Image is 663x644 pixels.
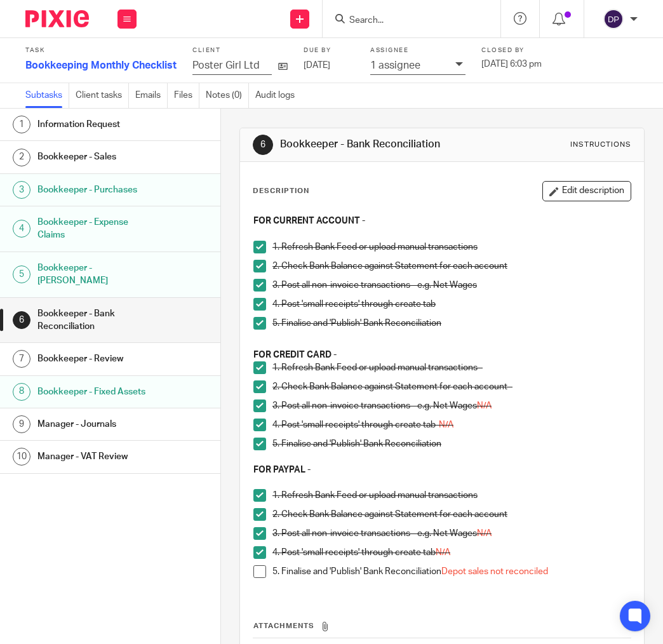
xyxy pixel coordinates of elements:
p: Bookkeeping Monthly Checklist [25,59,177,72]
p: 5. Finalise and 'Publish' Bank Reconciliation [272,317,631,330]
strong: FOR PAYPAL - [253,466,311,474]
label: Client [192,46,288,55]
p: 1 assignee [370,60,420,71]
p: 1. Refresh Bank Feed or upload manual transactions [272,489,631,502]
span: N/A [439,420,453,429]
span: Depot sales not reconciled [441,567,548,576]
a: Emails [135,83,168,108]
span: Attachments [253,622,314,629]
img: Pixie [25,10,89,27]
h1: Bookkeeper - Bank Reconciliation [280,138,469,151]
strong: FOR CURRENT ACCOUNT - [253,217,365,225]
h1: Bookkeeper - Purchases [37,180,151,199]
p: 5. Finalise and 'Publish' Bank Reconciliation [272,438,631,450]
div: 1 [13,116,30,133]
label: Assignee [370,46,465,55]
p: 2. Check Bank Balance against Statement for each account [272,508,631,521]
span: [DATE] [304,61,330,70]
p: 4. Post 'small receipts' through create tab [272,298,631,311]
p: 3. Post all non-invoice transactions - e.g. Net Wages [272,399,631,412]
div: 6 [13,311,30,329]
h1: Bookkeeper - Expense Claims [37,213,151,245]
a: Audit logs [255,83,301,108]
label: Task [25,46,177,55]
p: Poster Girl Ltd [192,60,260,71]
h1: Bookkeeper - Fixed Assets [37,382,151,401]
input: Search [348,15,462,27]
span: N/A [477,401,492,410]
div: 2 [13,149,30,166]
h1: Bookkeeper - [PERSON_NAME] [37,258,151,291]
div: 9 [13,415,30,433]
div: Instructions [570,140,631,150]
p: 4. Post 'small receipts' through create tab [272,546,631,559]
a: Files [174,83,199,108]
h1: Bookkeeper - Sales [37,147,151,166]
h1: Manager - Journals [37,415,151,434]
div: 7 [13,350,30,368]
button: Edit description [542,181,631,201]
div: 6 [253,135,273,155]
div: 5 [13,265,30,283]
label: Due by [304,46,354,55]
p: 3. Post all non-invoice transactions - e.g. Net Wages [272,527,631,540]
p: 1. Refresh Bank Feed or upload manual transactions [272,241,631,253]
p: 5. Finalise and 'Publish' Bank Reconciliation [272,565,631,578]
span: [DATE] 6:03 pm [481,60,542,69]
p: 3. Post all non-invoice transactions - e.g. Net Wages [272,279,631,292]
p: 4. Post 'small receipts' through create tab- [272,419,631,431]
a: Notes (0) [206,83,249,108]
strong: FOR CREDIT CARD - [253,351,337,359]
div: 8 [13,383,30,401]
h1: Manager - VAT Review [37,447,151,466]
img: svg%3E [603,9,624,29]
span: N/A [477,529,492,538]
a: Subtasks [25,83,69,108]
p: 1. Refresh Bank Feed or upload manual transactions - [272,361,631,374]
h1: Bookkeeper - Bank Reconciliation [37,304,151,337]
span: N/A [436,548,450,557]
p: 2. Check Bank Balance against Statement for each account - [272,380,631,393]
div: 3 [13,181,30,199]
h1: Bookkeeper - Review [37,349,151,368]
h1: Information Request [37,115,151,134]
div: 10 [13,448,30,466]
a: Client tasks [76,83,129,108]
label: Closed by [481,46,542,55]
p: Description [253,186,309,196]
div: 4 [13,220,30,238]
p: 2. Check Bank Balance against Statement for each account [272,260,631,272]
